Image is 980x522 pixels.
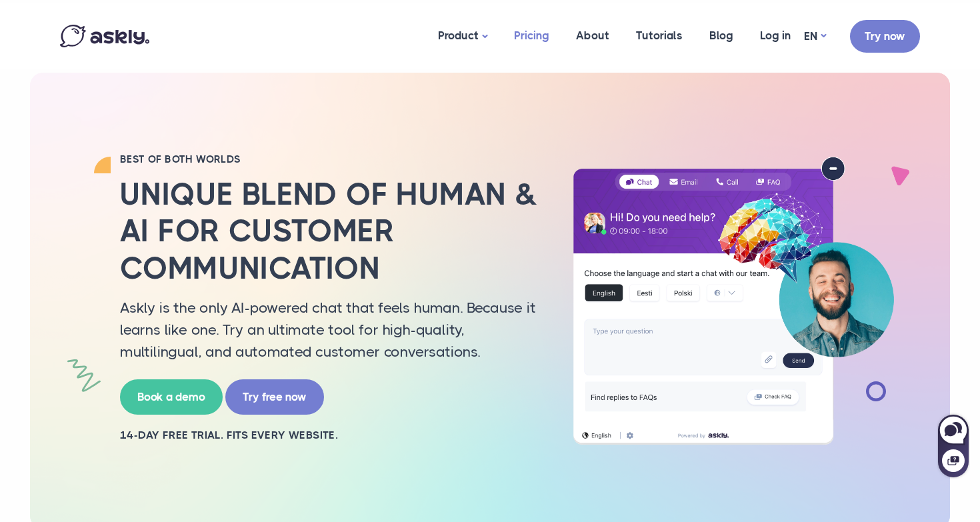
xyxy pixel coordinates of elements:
img: AI multilingual chat [560,157,907,445]
a: Book a demo [120,379,223,415]
a: About [563,3,623,68]
a: Log in [747,3,804,68]
img: Askly [60,25,149,47]
iframe: Askly chat [937,412,970,479]
a: Blog [696,3,747,68]
h2: Unique blend of human & AI for customer communication [120,176,540,287]
h2: BEST OF BOTH WORLDS [120,153,540,166]
a: Product [425,3,501,69]
h2: 14-day free trial. Fits every website. [120,428,540,443]
a: Tutorials [623,3,696,68]
p: Askly is the only AI-powered chat that feels human. Because it learns like one. Try an ultimate t... [120,297,540,363]
a: Try now [850,20,920,53]
a: Try free now [225,379,324,415]
a: EN [804,27,826,46]
a: Pricing [501,3,563,68]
